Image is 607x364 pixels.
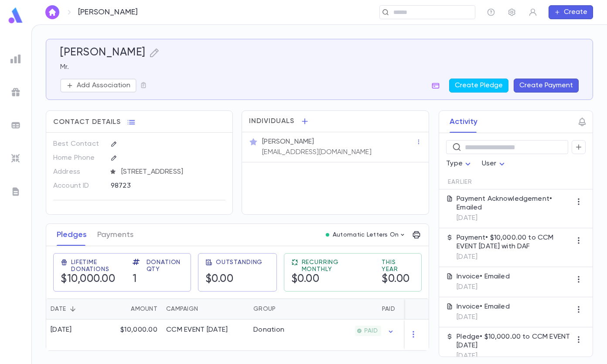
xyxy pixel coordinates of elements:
p: Automatic Letters On [333,231,399,238]
button: Add Association [60,79,136,93]
span: [STREET_ADDRESS] [118,168,226,176]
h5: $0.00 [382,273,410,286]
div: Group [249,299,314,319]
span: Donation Qty [147,259,184,273]
span: Earlier [448,179,472,185]
button: Pledges [57,224,87,246]
p: [EMAIL_ADDRESS][DOMAIN_NAME] [262,148,371,157]
div: Amount [105,299,162,319]
div: User [482,155,507,172]
button: Sort [117,302,131,316]
img: batches_grey.339ca447c9d9533ef1741baa751efc33.svg [10,120,21,130]
h5: $0.00 [291,273,320,286]
p: Payment Acknowledgement • Emailed [457,195,572,212]
div: [DATE] [51,326,72,334]
button: Sort [368,302,382,316]
div: Donation [253,326,284,334]
span: User [482,160,497,167]
img: letters_grey.7941b92b52307dd3b8a917253454ce1c.svg [10,186,21,197]
img: campaigns_grey.99e729a5f7ee94e3726e6486bddda8f1.svg [10,87,21,97]
img: reports_grey.c525e4749d1bce6a11f5fe2a8de1b229.svg [10,54,21,64]
span: PAID [361,327,381,334]
p: Payment • $10,000.00 to CCM EVENT [DATE] with DAF [457,234,572,251]
p: Mr. [60,63,579,72]
p: Pledge • $10,000.00 to CCM EVENT [DATE] [457,333,572,350]
button: Create Pledge [449,79,508,93]
div: Amount [131,299,157,319]
div: 98723 [111,179,202,192]
h5: [PERSON_NAME] [60,46,146,59]
div: Paid [314,299,399,319]
button: Activity [450,111,477,133]
p: [PERSON_NAME] [78,7,138,17]
p: [DATE] [457,283,510,292]
div: CCM EVENT SEPTEMBER 2024 [166,326,228,334]
div: Campaign [162,299,249,319]
p: Invoice • Emailed [457,302,510,311]
div: Date [51,299,66,319]
button: Payments [97,224,133,246]
span: Contact Details [53,118,121,127]
p: [PERSON_NAME] [262,137,314,146]
p: [DATE] [457,253,572,261]
p: [DATE] [457,352,572,361]
div: Date [46,299,105,319]
p: Add Association [77,81,130,90]
h5: 1 [133,273,137,286]
button: Sort [198,302,212,316]
button: Sort [404,302,418,316]
p: Invoice • Emailed [457,272,510,281]
button: Create [549,5,593,19]
p: Best Contact [53,137,103,151]
p: [DATE] [457,313,510,322]
button: Sort [66,302,80,316]
img: imports_grey.530a8a0e642e233f2baf0ef88e8c9fcb.svg [10,153,21,164]
p: [DATE] [457,214,572,223]
div: Campaign [166,299,198,319]
span: Recurring Monthly [302,259,372,273]
span: This Year [382,259,414,273]
div: Outstanding [399,299,465,319]
div: Group [253,299,276,319]
span: Outstanding [216,259,263,266]
img: logo [7,7,24,24]
button: Create Payment [514,79,579,93]
span: Individuals [249,117,294,126]
button: Sort [276,302,290,316]
span: Type [446,160,463,167]
p: Home Phone [53,151,103,165]
div: Type [446,155,473,172]
h5: $0.00 [205,273,234,286]
h5: $10,000.00 [61,273,115,286]
img: home_white.a664292cf8c1dea59945f0da9f25487c.svg [47,9,58,16]
div: Paid [382,299,395,319]
span: Lifetime Donations [71,259,122,273]
div: $10,000.00 [105,319,162,350]
p: Account ID [53,179,103,193]
button: Automatic Letters On [322,229,409,241]
p: Address [53,165,103,179]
